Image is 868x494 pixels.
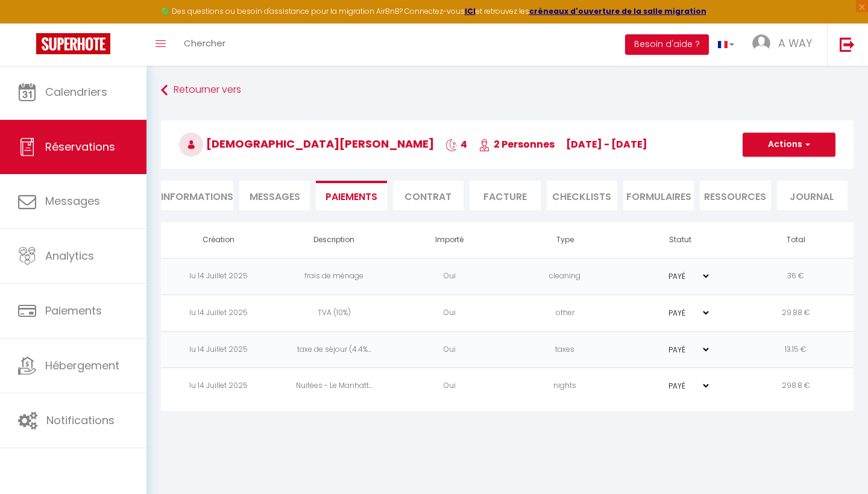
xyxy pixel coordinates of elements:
span: Messages [250,190,300,204]
td: lu 14 Juillet 2025 [161,368,277,405]
img: Super Booking [36,33,110,54]
li: Contrat [393,181,464,210]
span: Calendriers [45,84,107,99]
td: Nuitées - Le Manhatt... [277,368,392,405]
td: 298.8 € [738,368,854,405]
span: Paiements [45,303,102,318]
td: lu 14 Juillet 2025 [161,258,277,295]
li: Ressources [700,181,770,210]
td: TVA (10%) [277,295,392,331]
span: [DEMOGRAPHIC_DATA][PERSON_NAME] [179,136,434,151]
span: [DATE] - [DATE] [566,137,647,151]
span: Réservations [45,139,115,154]
th: Création [161,222,277,258]
a: créneaux d'ouverture de la salle migration [529,6,706,16]
a: Retourner vers [161,80,854,101]
th: Importé [392,222,508,258]
button: Besoin d'aide ? [625,34,709,55]
a: Chercher [175,23,234,66]
span: Messages [45,193,100,208]
td: frais de ménage [277,258,392,295]
span: Hébergement [45,358,119,373]
span: Notifications [46,413,115,428]
img: ... [752,34,770,52]
th: Total [738,222,854,258]
li: Paiements [316,181,386,210]
td: 29.88 € [738,295,854,331]
th: Statut [623,222,738,258]
li: Journal [777,181,848,210]
td: taxes [508,331,623,368]
span: Chercher [184,37,225,49]
span: Analytics [45,248,94,263]
li: FORMULAIRES [623,181,694,210]
td: Oui [392,331,508,368]
td: Oui [392,258,508,295]
a: ... A WAY [743,23,827,66]
td: Oui [392,368,508,405]
td: 36 € [738,258,854,295]
th: Type [508,222,623,258]
td: lu 14 Juillet 2025 [161,331,277,368]
td: lu 14 Juillet 2025 [161,295,277,331]
td: nights [508,368,623,405]
span: 2 Personnes [479,137,555,151]
span: 4 [445,137,467,151]
li: Informations [161,181,233,210]
td: taxe de séjour (4.4%... [277,331,392,368]
img: logout [840,37,855,52]
td: 13.15 € [738,331,854,368]
td: other [508,295,623,331]
a: ICI [465,6,476,16]
li: Facture [470,181,540,210]
th: Description [277,222,392,258]
td: Oui [392,295,508,331]
td: cleaning [508,258,623,295]
button: Actions [743,133,835,157]
button: Ouvrir le widget de chat LiveChat [10,5,46,41]
li: CHECKLISTS [547,181,617,210]
span: A WAY [778,36,812,51]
